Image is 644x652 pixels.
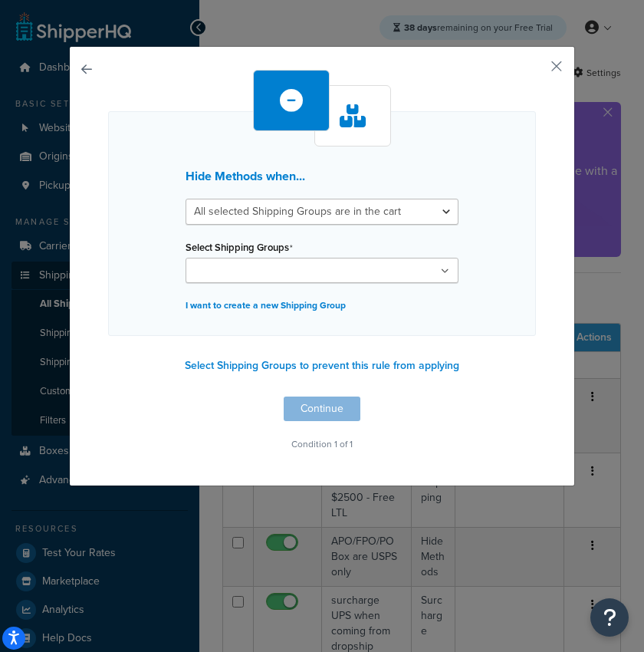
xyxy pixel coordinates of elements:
label: Select Shipping Groups [186,242,293,254]
button: Select Shipping Groups to prevent this rule from applying [180,354,464,377]
p: I want to create a new Shipping Group [186,295,458,316]
h3: Hide Methods when... [186,170,458,183]
button: Open Resource Center [590,598,629,637]
p: Condition 1 of 1 [108,433,536,455]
